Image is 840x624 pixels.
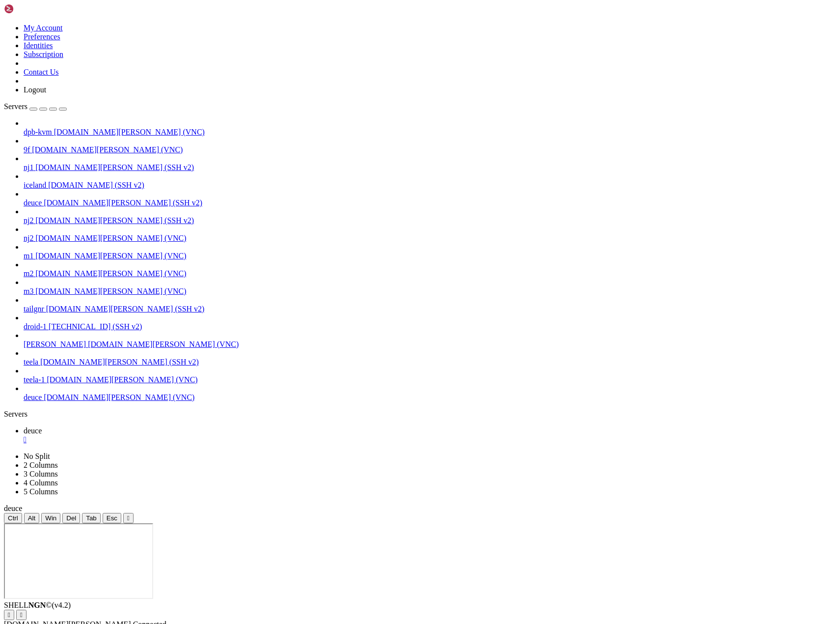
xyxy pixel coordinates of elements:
[24,375,45,384] span: teela-1
[24,199,836,207] a: deuce [DOMAIN_NAME][PERSON_NAME] (SSH v2)
[24,145,836,154] a: 9f [DOMAIN_NAME][PERSON_NAME] (VNC)
[24,252,33,260] span: m1
[107,514,117,522] span: Esc
[8,611,10,619] div: 
[24,41,53,50] a: Identities
[24,243,836,260] li: m1 [DOMAIN_NAME][PERSON_NAME] (VNC)
[24,154,836,172] li: nj1 [DOMAIN_NAME][PERSON_NAME] (SSH v2)
[20,611,23,619] div: 
[41,513,60,523] button: Win
[127,514,130,522] div: 
[24,296,836,313] li: tailgnr [DOMAIN_NAME][PERSON_NAME] (SSH v2)
[35,287,186,295] span: [DOMAIN_NAME][PERSON_NAME] (VNC)
[24,207,836,225] li: nj2 [DOMAIN_NAME][PERSON_NAME] (SSH v2)
[4,601,71,609] span: SHELL ©
[16,610,27,620] button: 
[24,340,86,348] span: [PERSON_NAME]
[24,216,33,225] span: nj2
[24,252,836,260] a: m1 [DOMAIN_NAME][PERSON_NAME] (VNC)
[24,234,836,243] a: nj2 [DOMAIN_NAME][PERSON_NAME] (VNC)
[28,514,36,522] span: Alt
[54,128,205,136] span: [DOMAIN_NAME][PERSON_NAME] (VNC)
[4,513,22,523] button: Ctrl
[46,305,205,313] span: [DOMAIN_NAME][PERSON_NAME] (SSH v2)
[24,199,42,207] span: deuce
[24,487,58,496] a: 5 Columns
[35,269,186,278] span: [DOMAIN_NAME][PERSON_NAME] (VNC)
[66,514,76,522] span: Del
[24,461,58,469] a: 2 Columns
[24,181,46,189] span: iceland
[35,163,194,171] span: [DOMAIN_NAME][PERSON_NAME] (SSH v2)
[4,610,14,620] button: 
[24,145,30,154] span: 9f
[24,181,836,190] a: iceland [DOMAIN_NAME] (SSH v2)
[24,452,50,460] a: No Split
[24,50,63,58] a: Subscription
[103,513,121,523] button: Esc
[4,410,836,419] div: Servers
[24,375,836,384] a: teela-1 [DOMAIN_NAME][PERSON_NAME] (VNC)
[49,322,142,331] span: [TECHNICAL_ID] (SSH v2)
[24,322,47,331] span: droid-1
[48,181,144,189] span: [DOMAIN_NAME] (SSH v2)
[62,513,80,523] button: Del
[24,85,46,94] a: Logout
[24,269,33,278] span: m2
[24,305,836,313] a: tailgnr [DOMAIN_NAME][PERSON_NAME] (SSH v2)
[24,358,38,366] span: teela
[24,137,836,154] li: 9f [DOMAIN_NAME][PERSON_NAME] (VNC)
[24,24,63,32] a: My Account
[28,601,46,609] b: NGN
[24,260,836,278] li: m2 [DOMAIN_NAME][PERSON_NAME] (VNC)
[82,513,101,523] button: Tab
[47,375,198,384] span: [DOMAIN_NAME][PERSON_NAME] (VNC)
[52,601,71,609] span: 4.2.0
[24,331,836,349] li: [PERSON_NAME] [DOMAIN_NAME][PERSON_NAME] (VNC)
[24,470,58,478] a: 3 Columns
[24,32,60,41] a: Preferences
[32,145,183,154] span: [DOMAIN_NAME][PERSON_NAME] (VNC)
[24,172,836,190] li: iceland [DOMAIN_NAME] (SSH v2)
[45,514,56,522] span: Win
[40,358,199,366] span: [DOMAIN_NAME][PERSON_NAME] (SSH v2)
[24,393,836,402] a: deuce [DOMAIN_NAME][PERSON_NAME] (VNC)
[24,216,836,225] a: nj2 [DOMAIN_NAME][PERSON_NAME] (SSH v2)
[24,278,836,296] li: m3 [DOMAIN_NAME][PERSON_NAME] (VNC)
[24,119,836,137] li: dpb-kvm [DOMAIN_NAME][PERSON_NAME] (VNC)
[24,513,40,523] button: Alt
[24,322,836,331] a: droid-1 [TECHNICAL_ID] (SSH v2)
[24,163,836,172] a: nj1 [DOMAIN_NAME][PERSON_NAME] (SSH v2)
[4,504,22,512] span: deuce
[24,287,33,295] span: m3
[24,190,836,207] li: deuce [DOMAIN_NAME][PERSON_NAME] (SSH v2)
[86,514,97,522] span: Tab
[24,225,836,243] li: nj2 [DOMAIN_NAME][PERSON_NAME] (VNC)
[24,435,836,444] a: 
[44,199,202,207] span: [DOMAIN_NAME][PERSON_NAME] (SSH v2)
[24,349,836,367] li: teela [DOMAIN_NAME][PERSON_NAME] (SSH v2)
[24,367,836,384] li: teela-1 [DOMAIN_NAME][PERSON_NAME] (VNC)
[24,340,836,349] a: [PERSON_NAME] [DOMAIN_NAME][PERSON_NAME] (VNC)
[4,102,27,111] span: Servers
[24,128,52,136] span: dpb-kvm
[24,269,836,278] a: m2 [DOMAIN_NAME][PERSON_NAME] (VNC)
[44,393,194,401] span: [DOMAIN_NAME][PERSON_NAME] (VNC)
[123,513,134,523] button: 
[88,340,239,348] span: [DOMAIN_NAME][PERSON_NAME] (VNC)
[24,287,836,296] a: m3 [DOMAIN_NAME][PERSON_NAME] (VNC)
[8,514,18,522] span: Ctrl
[24,426,836,444] a: deuce
[35,216,194,225] span: [DOMAIN_NAME][PERSON_NAME] (SSH v2)
[24,313,836,331] li: droid-1 [TECHNICAL_ID] (SSH v2)
[4,102,67,111] a: Servers
[35,252,186,260] span: [DOMAIN_NAME][PERSON_NAME] (VNC)
[24,128,836,137] a: dpb-kvm [DOMAIN_NAME][PERSON_NAME] (VNC)
[24,479,58,487] a: 4 Columns
[24,305,44,313] span: tailgnr
[24,393,42,401] span: deuce
[24,426,42,435] span: deuce
[24,358,836,367] a: teela [DOMAIN_NAME][PERSON_NAME] (SSH v2)
[24,384,836,402] li: deuce [DOMAIN_NAME][PERSON_NAME] (VNC)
